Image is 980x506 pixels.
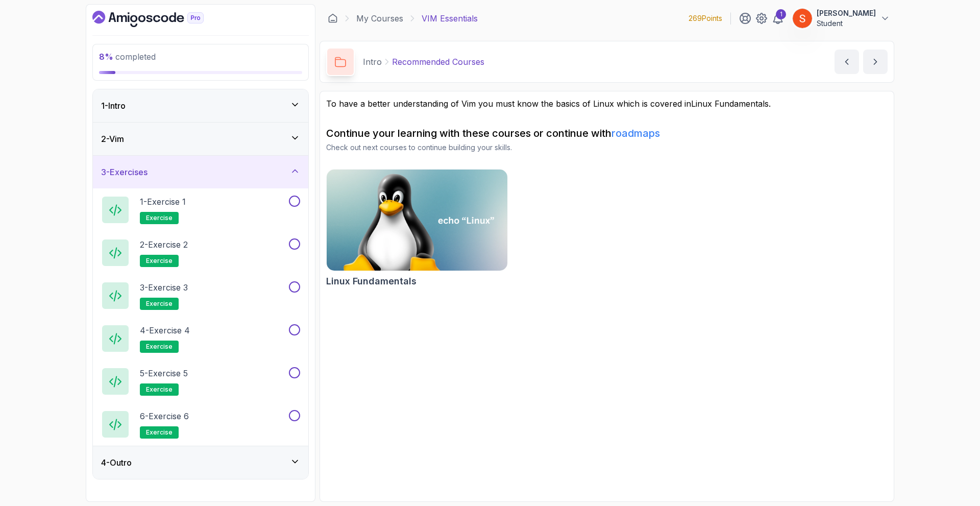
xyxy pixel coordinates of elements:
[101,133,124,145] h3: 2 - Vim
[101,100,126,112] h3: 1 - Intro
[326,169,508,288] a: Linux Fundamentals cardLinux Fundamentals
[146,343,173,351] span: exercise
[792,8,890,29] button: user profile image[PERSON_NAME]Student
[101,196,300,224] button: 1-Exercise 1exercise
[326,126,888,140] h2: Continue your learning with these courses or continue with
[146,257,173,265] span: exercise
[327,170,507,271] img: Linux Fundamentals card
[146,214,173,222] span: exercise
[328,13,338,23] a: Dashboard
[93,156,308,188] button: 3-Exercises
[689,13,722,23] p: 269 Points
[326,274,416,288] h2: Linux Fundamentals
[101,367,300,396] button: 5-Exercise 5exercise
[101,456,132,469] h3: 4 - Outro
[691,99,769,109] a: Linux Fundamentals
[817,18,876,29] p: Student
[835,50,859,74] button: previous content
[326,142,888,153] p: Check out next courses to continue building your skills.
[140,238,188,251] p: 2 - Exercise 2
[101,238,300,267] button: 2-Exercise 2exercise
[863,50,888,74] button: next content
[140,196,186,208] p: 1 - Exercise 1
[101,281,300,310] button: 3-Exercise 3exercise
[140,281,188,294] p: 3 - Exercise 3
[93,89,308,122] button: 1-Intro
[611,127,660,139] a: roadmaps
[99,52,156,62] span: completed
[146,428,173,437] span: exercise
[140,410,189,422] p: 6 - Exercise 6
[101,324,300,353] button: 4-Exercise 4exercise
[817,8,876,18] p: [PERSON_NAME]
[776,9,786,19] div: 1
[422,12,478,25] p: VIM Essentials
[326,98,888,110] p: To have a better understanding of Vim you must know the basics of Linux which is covered in .
[93,446,308,479] button: 4-Outro
[99,52,113,62] span: 8 %
[92,11,227,27] a: Dashboard
[392,56,484,68] p: Recommended Courses
[93,123,308,155] button: 2-Vim
[146,385,173,394] span: exercise
[146,300,173,308] span: exercise
[101,410,300,439] button: 6-Exercise 6exercise
[140,367,188,379] p: 5 - Exercise 5
[356,12,403,25] a: My Courses
[140,324,190,336] p: 4 - Exercise 4
[363,56,382,68] p: Intro
[793,9,812,28] img: user profile image
[772,12,784,25] a: 1
[101,166,148,178] h3: 3 - Exercises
